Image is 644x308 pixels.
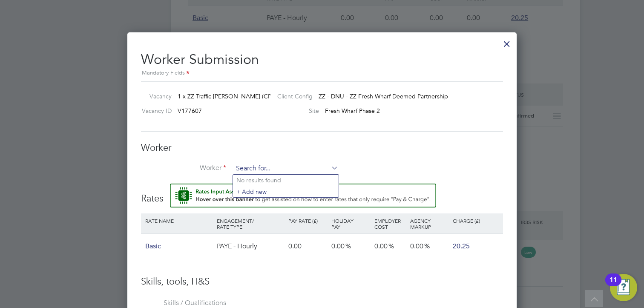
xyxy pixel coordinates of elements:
div: 11 [609,280,617,291]
div: Mandatory Fields [141,69,503,78]
span: Fresh Wharf Phase 2 [325,107,380,115]
label: Vacancy [138,92,172,100]
button: Open Resource Center, 11 new notifications [610,274,637,301]
li: No results found [233,175,339,186]
label: Worker [141,164,226,173]
button: Rate Assistant [170,184,436,207]
div: Employer Cost [372,213,408,234]
label: Site [270,107,319,115]
h2: Worker Submission [141,44,503,78]
span: 20.25 [453,242,470,250]
span: 0.00 [331,242,345,250]
span: Basic [145,242,161,250]
h3: Skills, tools, H&S [141,276,503,288]
div: 0.00 [286,234,329,259]
label: Client Config [270,92,313,100]
label: Skills / Qualifications [141,299,226,308]
div: Rate Name [143,213,215,228]
div: Agency Markup [408,213,451,234]
h3: Worker [141,142,503,154]
li: + Add new [233,186,339,197]
label: Vacancy ID [138,107,172,115]
span: 0.00 [374,242,388,250]
input: Search for... [233,162,338,175]
span: V177607 [178,107,202,115]
div: Charge (£) [451,213,501,228]
span: 1 x ZZ Traffic [PERSON_NAME] (CPCS) (Zo… [178,92,297,100]
div: Engagement/ Rate Type [215,213,286,234]
div: Holiday Pay [329,213,372,234]
h3: Rates [141,184,503,205]
div: Pay Rate (£) [286,213,329,228]
span: 0.00 [410,242,423,250]
span: ZZ - DNU - ZZ Fresh Wharf Deemed Partnership [319,92,448,100]
div: PAYE - Hourly [215,234,286,259]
